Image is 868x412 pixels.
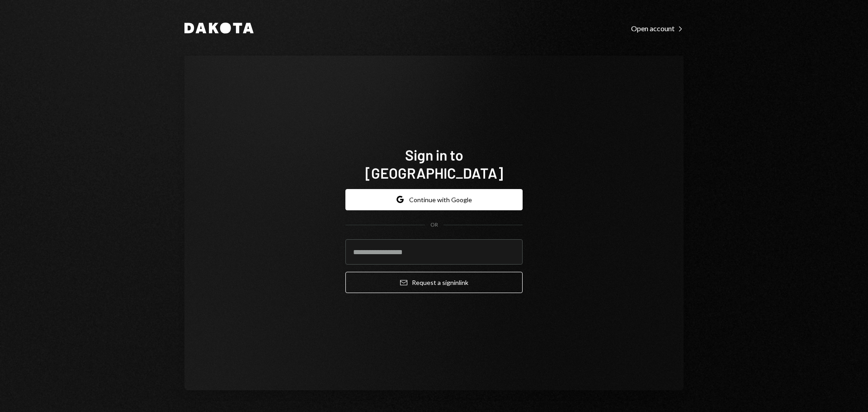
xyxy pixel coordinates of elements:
[345,272,523,293] button: Request a signinlink
[430,221,438,229] div: OR
[631,24,684,33] div: Open account
[345,189,523,210] button: Continue with Google
[345,146,523,182] h1: Sign in to [GEOGRAPHIC_DATA]
[631,23,684,33] a: Open account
